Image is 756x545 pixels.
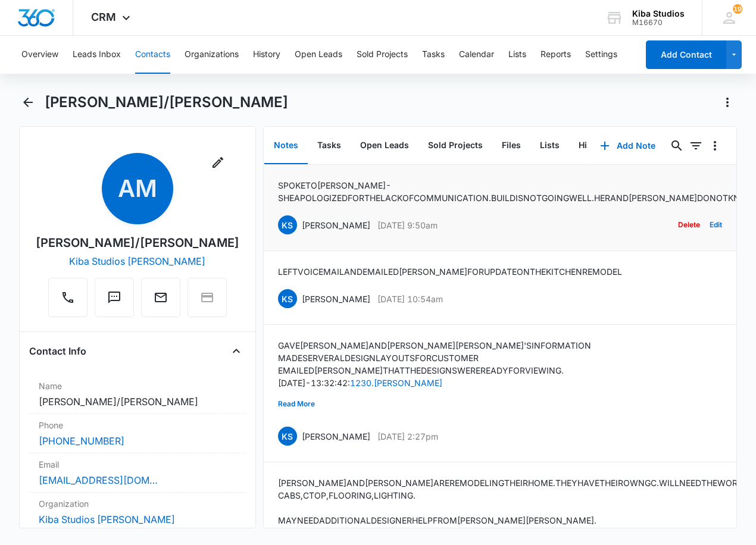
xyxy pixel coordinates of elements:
[29,375,246,414] div: Name[PERSON_NAME]/[PERSON_NAME]
[541,36,571,74] button: Reports
[29,453,246,493] div: Email[EMAIL_ADDRESS][DOMAIN_NAME]
[29,414,246,453] div: Phone[PHONE_NUMBER]
[678,214,700,236] button: Delete
[418,127,492,164] button: Sold Projects
[102,153,173,224] span: AM
[278,514,754,527] p: MAY NEED ADDITIONAL DESIGNER HELP FROM [PERSON_NAME] [PERSON_NAME].
[302,293,370,305] p: [PERSON_NAME]
[308,127,351,164] button: Tasks
[278,352,591,364] p: MADE SERVERAL DESIGN LAYOUTS FOR CUSTOMER
[705,136,724,155] button: Overflow Menu
[36,234,239,252] div: [PERSON_NAME]/[PERSON_NAME]
[588,131,667,160] button: Add Note
[733,4,742,14] span: 19
[278,215,297,234] span: KS
[632,9,685,18] div: account name
[19,93,38,112] button: Back
[29,344,86,358] h4: Contact Info
[39,380,236,392] label: Name
[264,127,308,164] button: Notes
[492,127,530,164] button: Files
[278,393,315,415] button: Read More
[278,289,297,308] span: KS
[459,36,494,74] button: Calendar
[302,430,370,443] p: [PERSON_NAME]
[422,36,445,74] button: Tasks
[569,127,618,164] button: History
[39,473,158,487] a: [EMAIL_ADDRESS][DOMAIN_NAME]
[351,127,418,164] button: Open Leads
[95,278,134,317] button: Text
[278,339,591,352] p: GAVE [PERSON_NAME] AND [PERSON_NAME] [PERSON_NAME]'S INFORMATION
[29,493,246,531] div: OrganizationKiba Studios [PERSON_NAME]
[357,36,408,74] button: Sold Projects
[377,430,438,443] p: [DATE] 2:27pm
[585,36,617,74] button: Settings
[141,296,180,306] a: Email
[39,419,236,431] label: Phone
[95,296,134,306] a: Text
[295,36,342,74] button: Open Leads
[69,255,205,267] a: Kiba Studios [PERSON_NAME]
[39,497,236,510] label: Organization
[21,36,58,74] button: Overview
[185,36,239,74] button: Organizations
[278,427,297,446] span: KS
[377,293,443,305] p: [DATE] 10:54am
[302,219,370,231] p: [PERSON_NAME]
[141,278,180,317] button: Email
[350,378,442,388] a: 1230.[PERSON_NAME]
[632,18,685,27] div: account id
[530,127,569,164] button: Lists
[253,36,280,74] button: History
[73,36,121,74] button: Leads Inbox
[646,40,726,69] button: Add Contact
[377,219,438,231] p: [DATE] 9:50am
[667,136,686,155] button: Search...
[39,513,175,525] a: Kiba Studios [PERSON_NAME]
[710,214,722,236] button: Edit
[39,434,124,448] a: [PHONE_NUMBER]
[733,4,742,14] div: notifications count
[278,377,591,389] p: [DATE] - 13:32:42 :
[39,458,236,471] label: Email
[135,36,170,74] button: Contacts
[39,394,236,409] dd: [PERSON_NAME]/[PERSON_NAME]
[45,93,288,111] h1: [PERSON_NAME]/[PERSON_NAME]
[91,11,116,23] span: CRM
[48,296,88,306] a: Call
[278,364,591,377] p: EMAILED [PERSON_NAME] THAT THE DESIGNS WERE READY FOR VIEWING.
[718,93,737,112] button: Actions
[278,527,754,539] p: LIKES THE MARSHMELLOW COLOR- YT: DIVINITY. MC: ICY AVALANCHE
[278,265,622,278] p: LEFT VOICEMAIL AND EMAILED [PERSON_NAME] FOR UPDATE ON THE KITCHEN REMODEL
[686,136,705,155] button: Filters
[508,36,526,74] button: Lists
[278,477,754,502] p: [PERSON_NAME] AND [PERSON_NAME] ARE REMODELING THEIR HOME. THEY HAVE THEIR OWN GC. WILL NEED THE ...
[48,278,88,317] button: Call
[227,342,246,361] button: Close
